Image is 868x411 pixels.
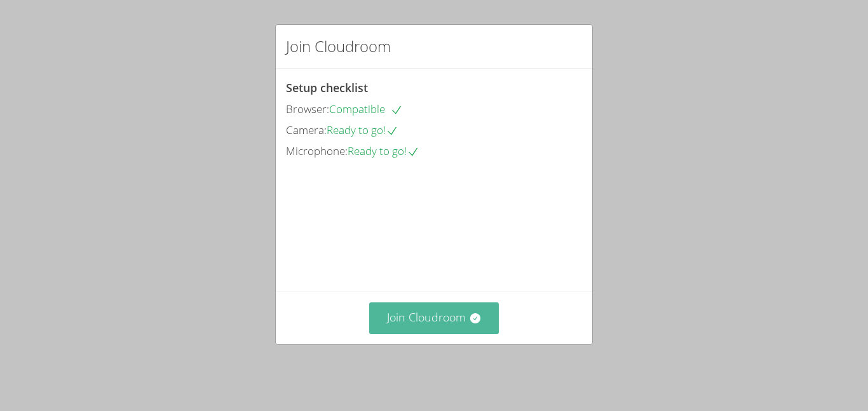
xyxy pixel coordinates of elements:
span: Ready to go! [348,144,419,158]
span: Ready to go! [327,123,398,137]
span: Setup checklist [286,80,368,95]
span: Camera: [286,123,327,137]
span: Microphone: [286,144,348,158]
button: Join Cloudroom [369,302,499,334]
span: Browser: [286,102,329,116]
span: Compatible [329,102,403,116]
h2: Join Cloudroom [286,35,391,58]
